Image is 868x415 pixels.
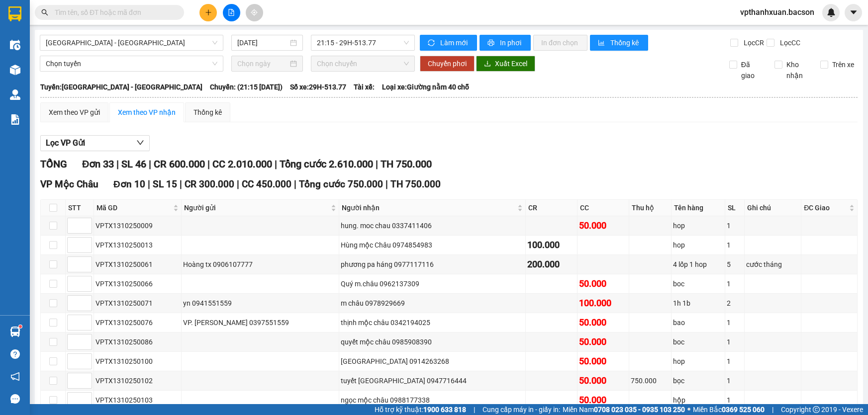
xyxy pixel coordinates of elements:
span: down [136,139,144,147]
span: Đơn 10 [113,178,145,190]
div: hung. moc chau 0337411406 [341,220,524,231]
td: VPTX1310250076 [94,313,182,332]
th: Tên hàng [672,200,725,216]
span: SL 15 [153,178,177,190]
span: Đơn 33 [82,158,114,170]
div: 1 [727,375,743,386]
span: | [180,178,182,190]
th: CR [526,200,578,216]
div: 50.000 [579,374,627,388]
div: 50.000 [579,393,627,407]
div: [GEOGRAPHIC_DATA] 0914263268 [341,356,524,367]
button: In đơn chọn [533,35,587,51]
img: warehouse-icon [10,65,20,75]
div: hop [673,240,723,250]
td: VPTX1310250102 [94,371,182,391]
th: SL [725,200,745,216]
span: Lọc CC [776,37,802,48]
span: sync [428,39,436,47]
div: 1 [727,278,743,289]
span: Tổng cước 750.000 [299,178,383,190]
div: VPTX1310250071 [96,298,180,309]
div: VPTX1310250102 [96,375,180,386]
div: VPTX1310250076 [96,317,180,328]
span: copyright [813,406,820,413]
span: CC 2.010.000 [212,158,272,170]
span: | [237,178,239,190]
td: VPTX1310250066 [94,274,182,294]
div: 1 [727,356,743,367]
div: m châu 0978929669 [341,298,524,309]
input: 13/10/2025 [237,37,288,48]
span: VP Mộc Châu [40,178,98,190]
span: TH 750.000 [381,158,432,170]
span: Người nhận [342,202,515,213]
div: VPTX1310250086 [96,336,180,347]
span: CR 600.000 [154,158,205,170]
span: file-add [228,9,235,16]
span: | [294,178,296,190]
input: Tìm tên, số ĐT hoặc mã đơn [55,7,172,18]
div: hộp [673,395,723,406]
span: SL 46 [121,158,146,170]
span: In phơi [500,37,523,48]
span: Kho nhận [782,59,812,81]
div: boc [673,278,723,289]
th: CC [578,200,629,216]
span: message [10,394,20,404]
div: 1 [727,317,743,328]
div: 50.000 [579,335,627,349]
img: logo-vxr [8,6,21,21]
span: | [386,178,388,190]
span: | [376,158,378,170]
td: VPTX1310250103 [94,391,182,410]
button: bar-chartThống kê [590,35,648,51]
div: tuyết [GEOGRAPHIC_DATA] 0947716444 [341,375,524,386]
div: VPTX1310250066 [96,278,180,289]
span: question-circle [10,349,20,359]
span: Hà Nội - Sơn La [46,35,217,50]
span: Miền Nam [563,404,685,415]
div: 50.000 [579,316,627,330]
div: hop [673,356,723,367]
span: Làm mới [440,37,469,48]
div: 50.000 [579,354,627,368]
span: Mã GD [96,202,171,213]
div: 100.000 [527,238,576,252]
span: Cung cấp máy in - giấy in: [482,404,560,415]
div: 4 lốp 1 hop [673,259,723,270]
td: VPTX1310250061 [94,255,182,274]
span: Trên xe [828,59,858,70]
button: Lọc VP Gửi [40,135,150,151]
div: 1 [727,240,743,250]
span: Đã giao [737,59,767,81]
button: plus [199,4,217,21]
div: 2 [727,298,743,309]
div: 1 [727,395,743,406]
span: | [772,404,773,415]
span: Chuyến: (21:15 [DATE]) [210,82,283,92]
button: Chuyển phơi [420,56,475,72]
span: ⚪️ [687,408,690,412]
div: bao [673,317,723,328]
div: Xem theo VP gửi [49,107,100,118]
button: caret-down [845,4,862,21]
span: CC 450.000 [242,178,291,190]
span: TH 750.000 [390,178,441,190]
div: VPTX1310250013 [96,240,180,250]
span: | [148,178,150,190]
div: 1 [727,336,743,347]
th: STT [66,200,94,216]
span: download [484,60,491,68]
td: VPTX1310250086 [94,332,182,352]
div: Hoàng tx 0906107777 [183,259,337,270]
span: caret-down [849,8,858,17]
div: 750.000 [631,375,670,386]
button: downloadXuất Excel [476,56,535,72]
span: Loại xe: Giường nằm 40 chỗ [382,82,469,92]
span: Tổng cước 2.610.000 [280,158,373,170]
strong: 0708 023 035 - 0935 103 250 [594,406,685,414]
div: phương pa háng 0977117116 [341,259,524,270]
div: 200.000 [527,257,576,271]
span: Người gửi [184,202,329,213]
